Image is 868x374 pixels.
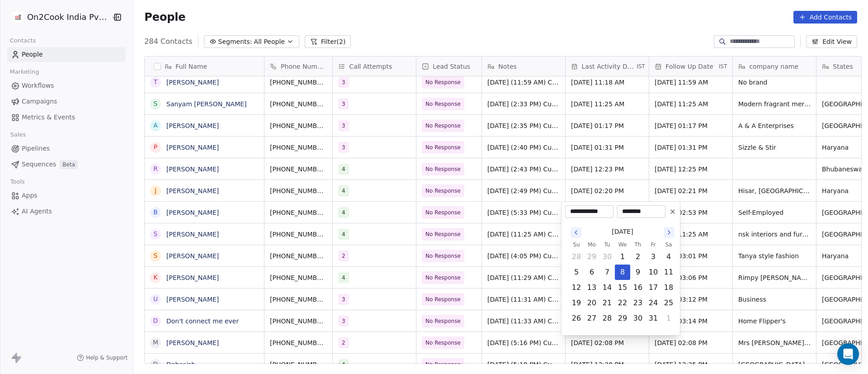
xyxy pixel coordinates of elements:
button: Friday, October 17th, 2025 [646,280,660,295]
th: Sunday [569,240,584,249]
button: Go to the Previous Month [571,227,581,238]
table: October 2025 [569,240,676,326]
th: Thursday [630,240,646,249]
button: Saturday, November 1st, 2025 [661,311,676,326]
button: Saturday, October 4th, 2025 [661,250,676,264]
button: Today, Wednesday, October 8th, 2025, selected [615,265,630,279]
button: Monday, October 27th, 2025 [585,311,599,326]
button: Friday, October 24th, 2025 [646,296,660,310]
button: Saturday, October 11th, 2025 [661,265,676,279]
button: Monday, October 6th, 2025 [585,265,599,279]
th: Saturday [661,240,676,249]
button: Wednesday, October 29th, 2025 [615,311,630,326]
button: Wednesday, October 15th, 2025 [615,280,630,295]
button: Monday, October 20th, 2025 [585,296,599,310]
button: Sunday, October 12th, 2025 [569,280,584,295]
button: Tuesday, October 28th, 2025 [600,311,614,326]
button: Saturday, October 18th, 2025 [661,280,676,295]
button: Tuesday, October 7th, 2025 [600,265,614,279]
button: Monday, October 13th, 2025 [585,280,599,295]
button: Thursday, October 9th, 2025 [631,265,645,279]
button: Thursday, October 30th, 2025 [631,311,645,326]
button: Saturday, October 25th, 2025 [661,296,676,310]
th: Friday [646,240,661,249]
button: Go to the Next Month [664,227,675,238]
button: Friday, October 31st, 2025 [646,311,660,326]
button: Sunday, September 28th, 2025 [569,250,584,264]
th: Wednesday [615,240,630,249]
button: Friday, October 3rd, 2025 [646,250,660,264]
button: Monday, September 29th, 2025 [585,250,599,264]
button: Tuesday, September 30th, 2025 [600,250,614,264]
button: Thursday, October 16th, 2025 [631,280,645,295]
button: Tuesday, October 14th, 2025 [600,280,614,295]
button: Sunday, October 26th, 2025 [569,311,584,326]
button: Wednesday, October 22nd, 2025 [615,296,630,310]
button: Thursday, October 23rd, 2025 [631,296,645,310]
button: Sunday, October 19th, 2025 [569,296,584,310]
button: Thursday, October 2nd, 2025 [631,250,645,264]
th: Tuesday [599,240,615,249]
button: Friday, October 10th, 2025 [646,265,660,279]
span: [DATE] [612,227,633,237]
button: Sunday, October 5th, 2025 [569,265,584,279]
th: Monday [584,240,599,249]
button: Tuesday, October 21st, 2025 [600,296,614,310]
button: Wednesday, October 1st, 2025 [615,250,630,264]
